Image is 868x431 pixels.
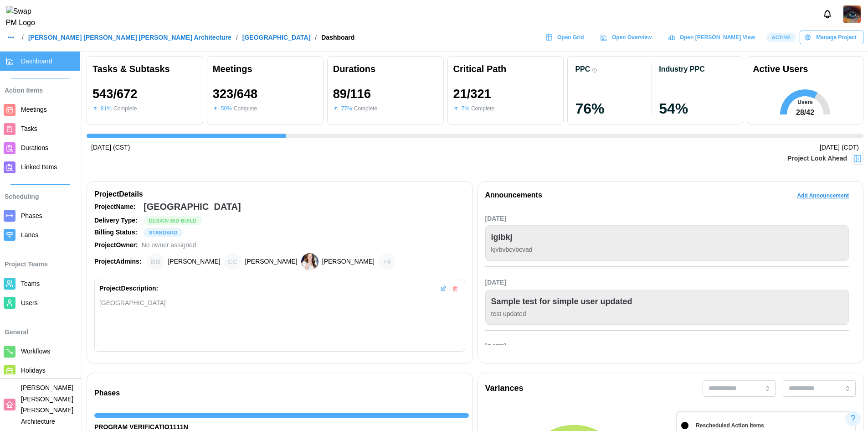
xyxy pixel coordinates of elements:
[541,31,591,44] a: Open Grid
[99,298,460,308] div: [GEOGRAPHIC_DATA]
[853,154,862,163] img: Project Look Ahead Button
[453,62,558,76] div: Critical Path
[816,31,857,44] span: Manage Project
[149,217,197,225] span: Design Bid Build
[485,278,849,288] div: [DATE]
[321,34,354,41] div: Dashboard
[663,31,761,44] a: Open [PERSON_NAME] View
[94,388,469,399] div: Phases
[236,34,238,41] div: /
[21,299,38,306] span: Users
[843,5,861,23] a: Zulqarnain Khalil
[471,104,494,113] div: Complete
[101,104,112,113] div: 81 %
[94,202,140,212] div: Project Name:
[245,257,298,267] div: [PERSON_NAME]
[94,258,141,265] strong: Project Admins:
[333,62,438,76] div: Durations
[21,348,50,355] span: Workflows
[820,6,835,22] button: Notifications
[771,33,791,42] span: Active
[242,34,311,41] a: [GEOGRAPHIC_DATA]
[92,87,137,101] div: 543 / 672
[149,228,178,237] span: STANDARD
[659,101,735,116] div: 54 %
[843,5,861,23] img: 2Q==
[491,231,513,244] div: igibkj
[800,31,863,44] button: Manage Project
[147,253,164,270] div: Brian Baldwin
[354,104,377,113] div: Complete
[94,189,465,200] div: Project Details
[485,190,542,201] div: Announcements
[221,104,232,113] div: 50 %
[21,384,73,425] span: [PERSON_NAME] [PERSON_NAME] [PERSON_NAME] Architecture
[485,382,524,395] div: Variances
[787,154,847,164] div: Project Look Ahead
[21,231,38,239] span: Lanes
[144,200,241,214] div: [GEOGRAPHIC_DATA]
[168,257,220,267] div: [PERSON_NAME]
[21,280,40,287] span: Teams
[21,163,57,171] span: Linked Items
[491,296,632,308] div: Sample test for simple user updated
[485,342,849,352] div: [DATE]
[28,34,231,41] a: [PERSON_NAME] [PERSON_NAME] [PERSON_NAME] Architecture
[333,87,371,101] div: 89 / 116
[491,309,843,319] div: test updated
[453,87,491,101] div: 21 / 321
[301,253,318,270] img: Heather Bemis
[596,31,659,44] a: Open Overview
[6,6,43,29] img: Swap PM Logo
[797,189,849,202] span: Add Announcement
[575,101,652,116] div: 76 %
[612,31,652,44] span: Open Overview
[113,104,137,113] div: Complete
[21,367,46,374] span: Holidays
[21,125,37,132] span: Tasks
[659,65,704,73] div: Industry PPC
[234,104,257,113] div: Complete
[491,245,843,255] div: kjvbvbcvbcvad
[462,104,469,113] div: 7 %
[341,104,352,113] div: 77 %
[99,284,158,294] div: Project Description:
[790,189,856,203] button: Add Announcement
[94,216,140,226] div: Delivery Type:
[21,57,52,65] span: Dashboard
[378,253,395,270] div: + 4
[94,241,138,249] strong: Project Owner:
[91,143,130,153] div: [DATE] (CST)
[680,31,755,44] span: Open [PERSON_NAME] View
[92,62,197,76] div: Tasks & Subtasks
[21,106,47,113] span: Meetings
[21,212,42,219] span: Phases
[820,143,859,153] div: [DATE] (CDT)
[485,214,849,224] div: [DATE]
[213,87,257,101] div: 323 / 648
[213,62,318,76] div: Meetings
[224,253,241,270] div: Chris Cosenza
[142,240,196,250] div: No owner assigned
[22,34,24,41] div: /
[753,62,808,76] div: Active Users
[575,65,590,73] div: PPC
[557,31,584,44] span: Open Grid
[315,34,317,41] div: /
[21,144,48,151] span: Durations
[94,228,140,238] div: Billing Status:
[696,421,764,430] div: Rescheduled Action Items
[322,257,375,267] div: [PERSON_NAME]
